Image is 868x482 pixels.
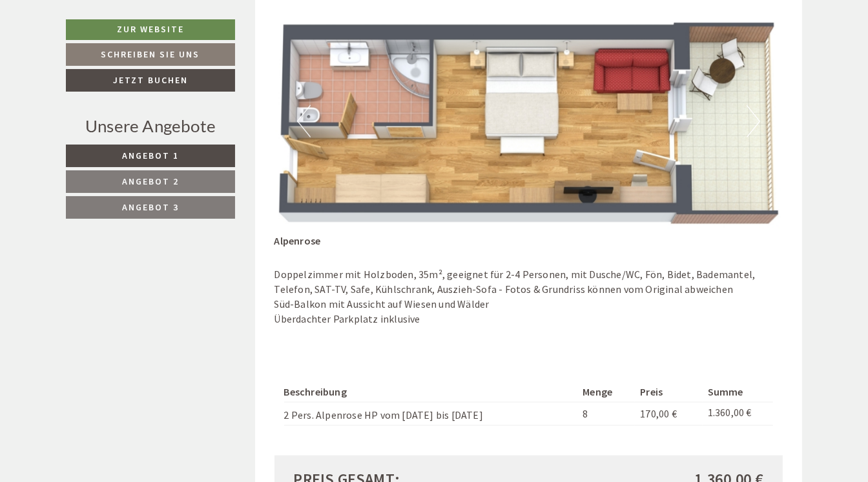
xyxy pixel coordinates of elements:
[20,38,205,48] div: [GEOGRAPHIC_DATA]
[635,382,702,402] th: Preis
[274,267,783,326] p: Doppelzimmer mit Holzboden, 35m², geeignet für 2-4 Personen, mit Dusche/WC, Fön, Bidet, Bademante...
[577,402,635,425] td: 8
[284,382,578,402] th: Beschreibung
[227,10,282,32] div: Freitag
[66,69,235,92] a: Jetzt buchen
[66,19,235,40] a: Zur Website
[66,43,235,66] a: Schreiben Sie uns
[703,382,773,402] th: Summe
[274,224,340,248] div: Alpenrose
[20,63,205,72] small: 11:23
[640,407,677,420] span: 170,00 €
[122,150,179,161] span: Angebot 1
[747,105,760,137] button: Next
[297,105,311,137] button: Previous
[431,340,509,363] button: Senden
[66,114,235,138] div: Unsere Angebote
[122,201,179,213] span: Angebot 3
[284,402,578,425] td: 2 Pers. Alpenrose HP vom [DATE] bis [DATE]
[703,402,773,425] td: 1.360,00 €
[122,176,179,187] span: Angebot 2
[10,35,211,75] div: Guten Tag, wie können wir Ihnen helfen?
[577,382,635,402] th: Menge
